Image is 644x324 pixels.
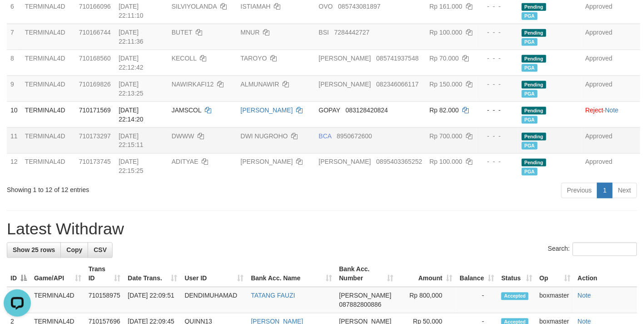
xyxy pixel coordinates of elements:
[172,55,197,62] span: KECOLL
[172,158,198,166] span: ADITYAE
[119,81,144,97] span: [DATE] 22:13:25
[522,159,546,167] span: Pending
[430,3,462,10] span: Rp 161.000
[60,243,88,258] a: Copy
[522,142,538,150] span: PGA
[480,54,515,63] div: - - -
[522,168,538,176] span: PGA
[79,106,111,114] span: 710171569
[319,3,333,10] span: OVO
[480,106,515,115] div: - - -
[172,29,193,36] span: BUTET
[30,261,85,287] th: Game/API: activate to sort column ascending
[561,183,598,198] a: Previous
[480,157,515,167] div: - - -
[172,3,217,10] span: SILVIYOLANDA
[119,132,144,149] span: [DATE] 22:15:11
[430,132,462,140] span: Rp 700.000
[522,64,538,72] span: PGA
[7,101,21,127] td: 10
[319,55,371,62] span: [PERSON_NAME]
[522,29,546,37] span: Pending
[119,106,144,123] span: [DATE] 22:14:20
[336,261,397,287] th: Bank Acc. Number: activate to sort column ascending
[522,107,546,115] span: Pending
[319,158,371,166] span: [PERSON_NAME]
[21,24,75,50] td: TERMINAL4D
[397,261,456,287] th: Amount: activate to sort column ascending
[7,76,21,101] td: 9
[241,55,267,62] a: TAROYO
[21,50,75,76] td: TERMINAL4D
[480,132,515,141] div: - - -
[66,247,82,254] span: Copy
[582,153,640,179] td: Approved
[430,81,462,88] span: Rp 150.000
[79,55,111,62] span: 710168560
[319,106,340,114] span: GOPAY
[376,81,419,88] span: Copy 082346066117 to clipboard
[7,182,262,195] div: Showing 1 to 12 of 12 entries
[536,261,574,287] th: Op: activate to sort column ascending
[585,106,604,114] a: Reject
[241,106,293,114] a: [PERSON_NAME]
[172,106,202,114] span: JAMSCOL
[172,81,214,88] span: NAWIRKAFI12
[430,29,462,36] span: Rp 100.000
[339,292,391,299] span: [PERSON_NAME]
[582,24,640,50] td: Approved
[79,29,111,36] span: 710166744
[430,158,462,166] span: Rp 100.000
[79,3,111,10] span: 710166096
[582,76,640,101] td: Approved
[522,38,538,46] span: PGA
[522,90,538,98] span: PGA
[573,243,637,256] input: Search:
[119,158,144,175] span: [DATE] 22:15:25
[21,101,75,127] td: TERMINAL4D
[582,50,640,76] td: Approved
[522,133,546,141] span: Pending
[430,55,459,62] span: Rp 70.000
[522,3,546,11] span: Pending
[522,81,546,89] span: Pending
[7,153,21,179] td: 12
[456,287,498,314] td: -
[605,106,619,114] a: Note
[30,287,85,314] td: TERMINAL4D
[597,183,613,198] a: 1
[13,247,55,254] span: Show 25 rows
[376,158,422,166] span: Copy 0895403365252 to clipboard
[498,261,536,287] th: Status: activate to sort column ascending
[7,261,30,287] th: ID: activate to sort column descending
[7,220,637,238] h1: Latest Withdraw
[522,55,546,63] span: Pending
[248,261,336,287] th: Bank Acc. Name: activate to sort column ascending
[612,183,637,198] a: Next
[574,261,637,287] th: Action
[480,28,515,37] div: - - -
[21,127,75,153] td: TERMINAL4D
[7,243,61,258] a: Show 25 rows
[339,301,381,309] span: Copy 087882800886 to clipboard
[241,158,293,166] a: [PERSON_NAME]
[319,132,332,140] span: BCA
[4,4,31,31] button: Open LiveChat chat widget
[319,29,329,36] span: BSI
[501,293,529,300] span: Accepted
[241,81,279,88] a: ALMUNAWIR
[181,261,248,287] th: User ID: activate to sort column ascending
[181,287,248,314] td: DENDIMUHAMAD
[119,29,144,45] span: [DATE] 22:11:36
[7,127,21,153] td: 11
[79,158,111,166] span: 710173745
[7,50,21,76] td: 8
[346,106,388,114] span: Copy 083128420824 to clipboard
[456,261,498,287] th: Balance: activate to sort column ascending
[241,3,271,10] a: ISTIAMAH
[241,132,288,140] a: DWI NUGROHO
[536,287,574,314] td: boxmaster
[85,287,124,314] td: 710158975
[79,132,111,140] span: 710173297
[522,12,538,20] span: PGA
